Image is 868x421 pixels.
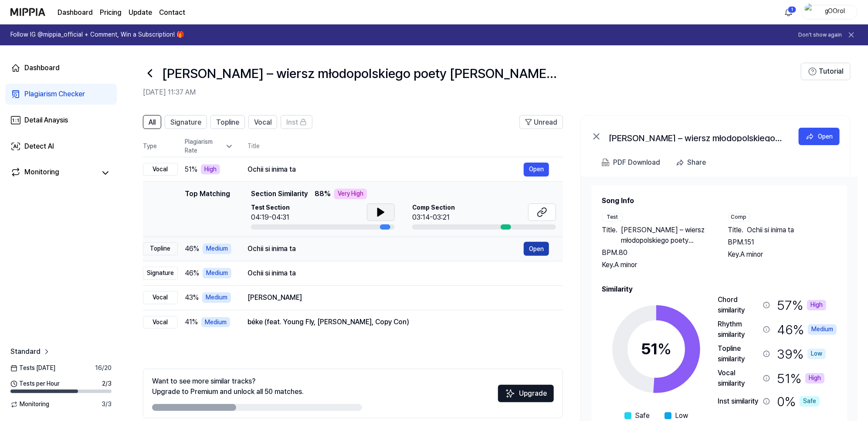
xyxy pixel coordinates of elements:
[783,7,794,17] img: 알림
[248,244,524,254] div: Ochii si inima ta
[5,136,117,157] a: Detect AI
[5,110,117,131] a: Detail Anaysis
[143,291,178,304] div: Vocal
[143,163,178,176] div: Vocal
[782,5,796,19] button: 알림1
[802,5,858,20] button: profilegOOrol
[100,7,122,18] button: Pricing
[248,317,549,327] div: béke (feat. Young Fly, [PERSON_NAME], Copy Con)
[602,260,711,270] div: Key. A minor
[315,189,331,199] span: 88 %
[799,128,840,145] a: Open
[254,117,271,128] span: Vocal
[747,225,794,235] span: Ochii si inima ta
[818,7,852,17] div: gOOrol
[524,163,549,177] button: Open
[216,117,239,128] span: Topline
[185,164,197,175] span: 51 %
[524,242,549,256] a: Open
[777,392,820,411] div: 0 %
[805,373,824,384] div: High
[728,225,744,235] span: Title .
[185,292,199,303] span: 43 %
[165,115,207,129] button: Signature
[248,268,549,278] div: Ochii si inima ta
[807,300,826,310] div: High
[210,115,245,129] button: Topline
[201,164,220,175] div: High
[201,317,230,328] div: Medium
[159,7,185,18] a: Contact
[185,268,199,278] span: 46 %
[498,385,554,402] button: Upgrade
[10,346,41,357] span: Standard
[519,115,563,129] button: Unread
[635,411,650,421] span: Safe
[24,89,85,99] div: Plagiarism Checker
[143,87,801,98] h2: [DATE] 11:37 AM
[777,319,837,340] div: 46 %
[203,268,231,278] div: Medium
[286,117,298,128] span: Inst
[412,204,455,212] span: Comp Section
[718,396,759,407] div: Inst similarity
[534,117,557,128] span: Unread
[602,225,617,246] span: Title .
[777,368,824,389] div: 51 %
[248,115,277,129] button: Vocal
[602,284,837,295] h2: Similarity
[602,213,623,221] div: Test
[185,138,234,155] div: Plagiarism Rate
[202,292,231,303] div: Medium
[185,189,230,230] div: Top Matching
[5,58,117,78] a: Dashboard
[807,349,826,359] div: Low
[24,115,68,126] div: Detail Anaysis
[24,63,60,73] div: Dashboard
[818,132,833,141] div: Open
[718,343,759,364] div: Topline similarity
[808,324,837,335] div: Medium
[10,31,184,39] h1: Follow IG @mippia_official + Comment, Win a Subscription! 🎁
[798,31,842,39] button: Don't show again
[801,63,851,80] button: Tutorial
[143,242,178,255] div: Topline
[805,3,815,21] img: profile
[602,159,610,166] img: PDF Download
[672,154,713,171] button: Share
[412,212,455,223] div: 03:14-03:21
[600,154,662,171] button: PDF Download
[10,346,51,357] a: Standard
[675,411,688,421] span: Low
[251,204,290,212] span: Test Section
[641,337,671,361] div: 51
[334,189,367,199] div: Very High
[728,249,837,260] div: Key. A minor
[203,244,231,254] div: Medium
[788,6,797,13] div: 1
[281,115,312,129] button: Inst
[170,117,201,128] span: Signature
[5,84,117,105] a: Plagiarism Checker
[102,380,112,388] span: 2 / 3
[143,316,178,329] div: Vocal
[58,7,93,18] a: Dashboard
[149,117,156,128] span: All
[129,7,152,18] a: Update
[718,368,759,389] div: Vocal similarity
[10,364,55,373] span: Tests [DATE]
[162,64,559,82] h1: Zbroja Zawiszy – wiersz młodopolskiego poety Kazimierza Przerwy (2)
[728,237,837,248] div: BPM. 151
[777,343,826,364] div: 39 %
[24,141,54,152] div: Detect AI
[687,157,706,168] div: Share
[609,131,783,142] div: [PERSON_NAME] – wiersz młodopolskiego poety [PERSON_NAME] (2)
[602,196,837,206] h2: Song Info
[143,136,178,157] th: Type
[24,167,59,179] div: Monitoring
[10,380,60,388] span: Tests per Hour
[728,213,750,221] div: Comp
[777,295,826,316] div: 57 %
[185,244,199,254] span: 46 %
